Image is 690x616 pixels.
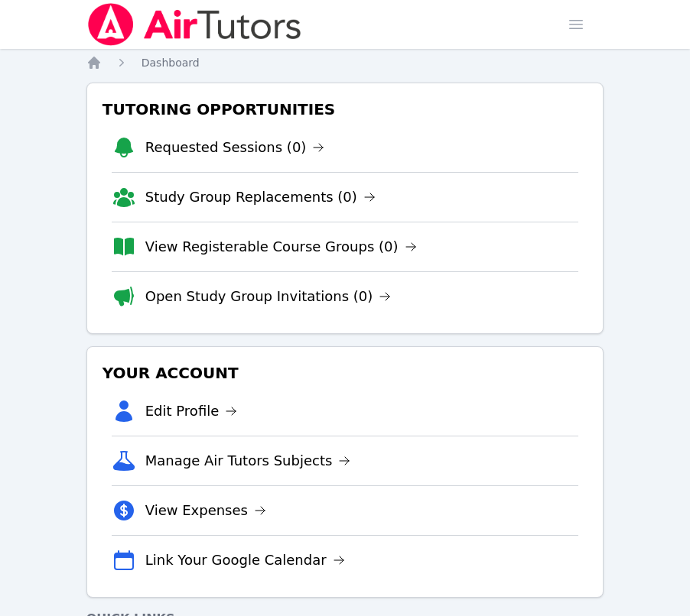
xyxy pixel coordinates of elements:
[145,450,351,472] a: Manage Air Tutors Subjects
[86,55,604,70] nav: Breadcrumb
[145,186,376,208] a: Study Group Replacements (0)
[145,137,325,158] a: Requested Sessions (0)
[145,400,238,422] a: Edit Profile
[86,3,303,46] img: Air Tutors
[145,236,417,258] a: View Registerable Course Groups (0)
[142,55,200,70] a: Dashboard
[145,286,392,307] a: Open Study Group Invitations (0)
[142,57,200,69] span: Dashboard
[99,359,591,387] h3: Your Account
[145,500,266,521] a: View Expenses
[99,96,591,123] h3: Tutoring Opportunities
[145,550,345,571] a: Link Your Google Calendar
